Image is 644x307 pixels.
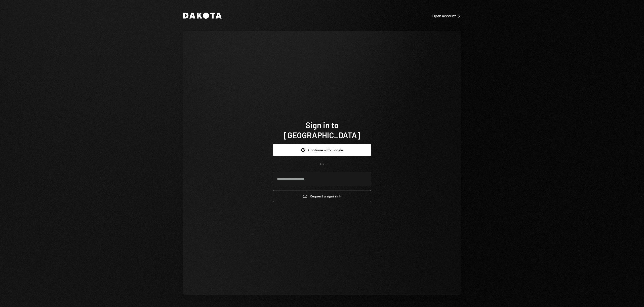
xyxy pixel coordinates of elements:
button: Request a signinlink [273,190,371,202]
a: Open account [432,13,461,18]
div: OR [320,162,324,166]
h1: Sign in to [GEOGRAPHIC_DATA] [273,120,371,140]
div: Open account [432,13,461,18]
button: Continue with Google [273,144,371,156]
